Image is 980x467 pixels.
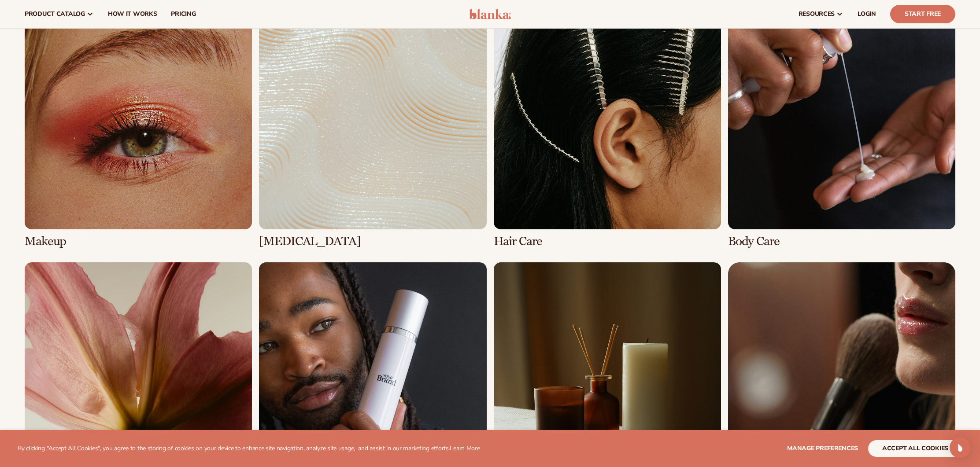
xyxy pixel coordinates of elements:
a: Learn More [450,444,480,452]
div: 1 / 8 [25,2,252,248]
span: resources [799,11,835,18]
h3: Hair Care [494,235,721,248]
span: LOGIN [858,11,876,18]
span: product catalog [25,11,85,18]
img: logo [469,9,511,19]
div: 2 / 8 [259,2,486,248]
button: accept all cookies [868,440,962,457]
div: 4 / 8 [728,2,955,248]
div: Open Intercom Messenger [950,437,971,458]
span: How It Works [108,11,157,18]
a: Start Free [890,5,955,23]
span: Manage preferences [787,444,858,452]
h3: Body Care [728,235,955,248]
h3: [MEDICAL_DATA] [259,235,486,248]
button: Manage preferences [787,440,858,457]
p: By clicking "Accept All Cookies", you agree to the storing of cookies on your device to enhance s... [18,445,480,452]
h3: Makeup [25,235,252,248]
div: 3 / 8 [494,2,721,248]
span: pricing [171,11,196,18]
